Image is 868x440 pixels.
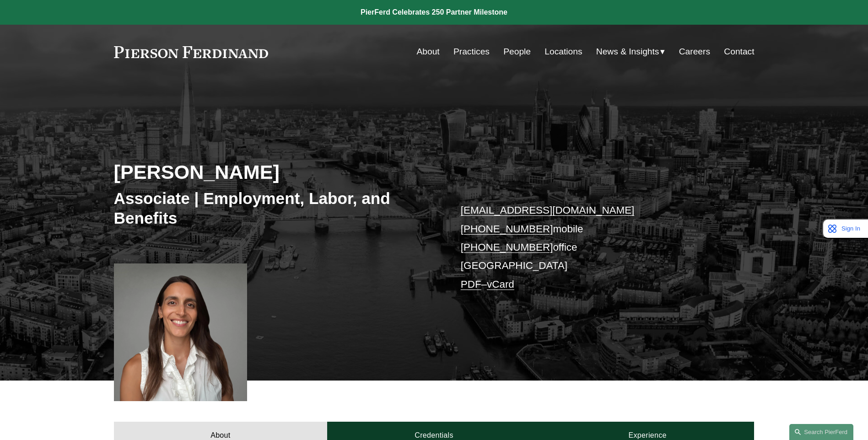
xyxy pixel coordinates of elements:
a: vCard [487,279,514,290]
a: Careers [679,43,710,60]
a: Practices [453,43,490,60]
a: People [503,43,531,60]
a: [PHONE_NUMBER] [461,241,553,253]
a: Locations [545,43,582,60]
span: News & Insights [596,44,659,60]
a: folder dropdown [596,43,665,60]
a: Contact [724,43,754,60]
p: mobile office [GEOGRAPHIC_DATA] – [461,201,728,294]
a: [EMAIL_ADDRESS][DOMAIN_NAME] [461,204,634,216]
a: [PHONE_NUMBER] [461,223,553,235]
h3: Associate | Employment, Labor, and Benefits [114,188,434,228]
a: Search this site [789,424,853,440]
a: PDF [461,279,481,290]
a: About [417,43,440,60]
h2: [PERSON_NAME] [114,160,434,184]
